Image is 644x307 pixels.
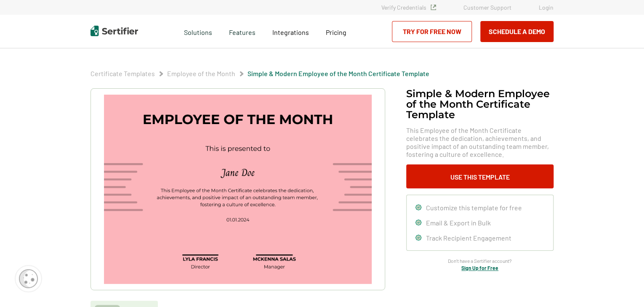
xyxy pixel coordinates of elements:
a: Integrations [272,26,309,37]
a: Certificate Templates [90,69,155,77]
span: Simple & Modern Employee of the Month Certificate Template [247,69,429,78]
a: Sign Up for Free [461,265,498,271]
span: Track Recipient Engagement [426,234,511,242]
span: Pricing [326,28,346,36]
a: Customer Support [463,4,511,11]
span: Customize this template for free [426,204,522,212]
span: Solutions [184,26,212,37]
img: Sertifier | Digital Credentialing Platform [90,26,138,36]
iframe: Chat Widget [602,267,644,307]
span: Email & Export in Bulk [426,219,491,227]
span: Employee of the Month [167,69,235,78]
a: Pricing [326,26,346,37]
span: Features [229,26,255,37]
span: Certificate Templates [90,69,155,78]
img: Cookie Popup Icon [19,269,38,288]
span: Integrations [272,28,309,36]
div: Breadcrumb [90,69,429,78]
a: Login [539,4,554,11]
a: Try for Free Now [392,21,472,42]
a: Simple & Modern Employee of the Month Certificate Template [247,69,429,77]
span: Don’t have a Sertifier account? [448,257,512,265]
h1: Simple & Modern Employee of the Month Certificate Template [406,88,554,120]
a: Verify Credentials [381,4,436,11]
img: Verified [431,5,436,10]
button: Use This Template [406,164,554,188]
img: Simple & Modern Employee of the Month Certificate Template [104,95,372,284]
button: Schedule a Demo [480,21,554,42]
a: Employee of the Month [167,69,235,77]
span: This Employee of the Month Certificate celebrates the dedication, achievements, and positive impa... [406,126,554,158]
